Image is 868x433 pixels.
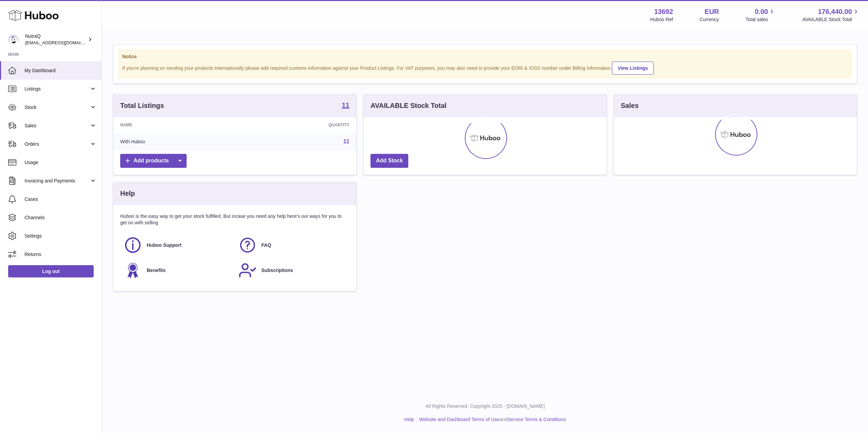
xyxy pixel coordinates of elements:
span: Stock [25,104,90,111]
div: NutraQ [25,33,86,46]
span: My Dashboard [25,67,97,74]
h3: Total Listings [120,101,164,110]
span: Channels [25,214,97,221]
a: FAQ [238,236,346,254]
span: 176,440.00 [818,7,852,16]
td: With Huboo [113,133,241,150]
span: Orders [25,141,90,147]
span: Total sales [745,16,776,23]
span: Huboo Support [147,242,182,248]
span: Benefits [147,267,165,274]
a: 11 [343,139,349,144]
strong: 11 [342,102,349,109]
span: Cases [25,196,97,203]
span: FAQ [262,242,271,248]
h3: AVAILABLE Stock Total [370,101,446,110]
span: Sales [25,123,90,129]
a: Website and Dashboard Terms of Use [419,417,500,422]
strong: EUR [705,7,719,16]
h3: Sales [621,101,638,110]
div: If you're planning on sending your products internationally please add required customs informati... [122,61,848,75]
a: 0.00 Total sales [745,7,776,23]
a: Add products [120,154,187,168]
a: Benefits [124,261,232,279]
a: Service Terms & Conditions [507,417,566,422]
img: log@nutraq.com [8,34,18,45]
div: Currency [700,16,719,23]
li: and [417,416,566,423]
a: Log out [8,265,94,277]
th: Name [113,117,241,133]
span: AVAILABLE Stock Total [802,16,860,23]
a: 176,440.00 AVAILABLE Stock Total [802,7,860,23]
a: Subscriptions [238,261,346,279]
strong: 13692 [654,7,673,16]
a: Help [404,417,414,422]
span: Settings [25,233,97,239]
span: [EMAIL_ADDRESS][DOMAIN_NAME] [25,40,100,45]
span: 0.00 [755,7,768,16]
a: Add Stock [370,154,408,168]
span: Usage [25,159,97,166]
strong: Notice [122,53,848,60]
span: Invoicing and Payments [25,178,90,184]
span: Subscriptions [262,267,293,274]
p: All Rights Reserved. Copyright 2025 - [DOMAIN_NAME] [108,403,863,410]
h3: Help [120,189,135,198]
a: View Listings [612,62,654,75]
a: Huboo Support [124,236,232,254]
span: Listings [25,86,90,92]
span: Returns [25,251,97,258]
p: Huboo is the easy way to get your stock fulfilled. But incase you need any help here's our ways f... [120,213,349,226]
div: Huboo Ref [650,16,673,23]
th: Quantity [241,117,356,133]
a: 11 [342,102,349,110]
